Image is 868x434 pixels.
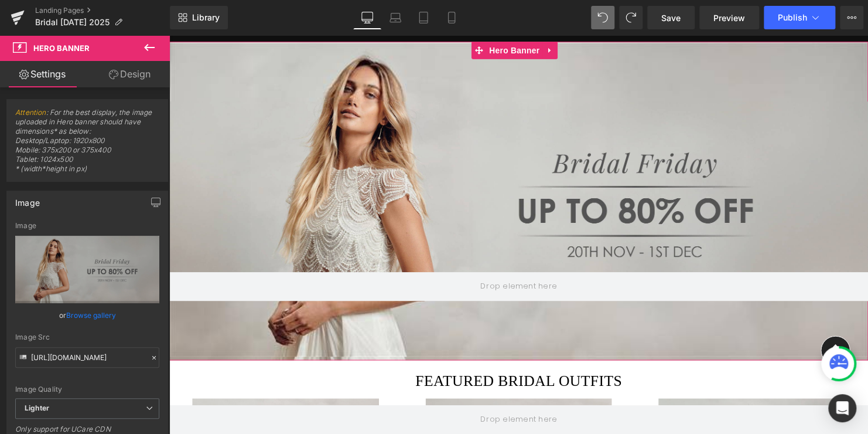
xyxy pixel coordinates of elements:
[713,12,745,24] span: Preview
[322,6,378,24] span: Hero Banner
[409,6,438,29] a: Tablet
[699,6,759,29] a: Preview
[15,108,159,181] span: : For the best display, the image uploaded in Hero banner should have dimensions* as below: Deskt...
[15,309,159,321] div: or
[378,6,394,24] a: Expand / Collapse
[35,6,170,15] a: Landing Pages
[828,394,856,422] div: Open Intercom Messenger
[353,6,381,29] a: Desktop
[15,385,159,394] div: Image Quality
[192,12,220,23] span: Library
[33,43,90,53] span: Hero Banner
[438,6,466,29] a: Mobile
[170,6,228,29] a: New Library
[25,404,49,412] b: Lighter
[381,6,409,29] a: Laptop
[591,6,614,29] button: Undo
[840,6,863,29] button: More
[250,342,459,359] span: Featured bridal outfits
[15,108,46,117] a: Attention
[15,222,159,230] div: Image
[778,13,807,22] span: Publish
[87,61,172,87] a: Design
[15,333,159,341] div: Image Src
[15,191,40,208] div: Image
[764,6,835,29] button: Publish
[66,305,116,325] a: Browse gallery
[35,18,110,27] span: Bridal [DATE] 2025
[619,6,643,29] button: Redo
[15,347,159,368] input: Link
[661,12,681,24] span: Save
